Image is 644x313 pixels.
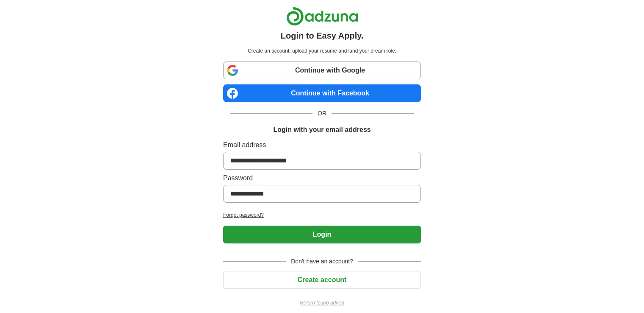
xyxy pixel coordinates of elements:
[223,61,421,79] a: Continue with Google
[223,299,421,307] a: Return to job advert
[223,211,421,219] a: Forgot password?
[286,7,358,26] img: Adzuna logo
[281,29,364,42] h1: Login to Easy Apply.
[273,125,370,135] h1: Login with your email address
[286,257,358,266] span: Don't have an account?
[223,276,421,283] a: Create account
[223,226,421,243] button: Login
[223,140,421,150] label: Email address
[223,173,421,183] label: Password
[223,84,421,102] a: Continue with Facebook
[225,47,419,55] p: Create an account, upload your resume and land your dream role.
[312,109,332,118] span: OR
[223,271,421,289] button: Create account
